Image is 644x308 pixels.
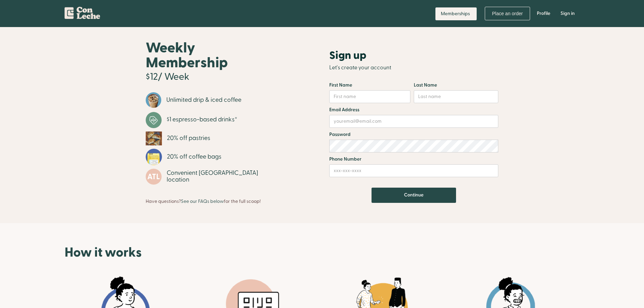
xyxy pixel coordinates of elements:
a: Profile [532,3,555,24]
div: Have questions? for the full scoop! [146,195,261,205]
h3: $12/ Week [146,72,189,82]
a: Sign in [555,3,580,24]
div: $1 espresso-based drinks* [167,116,237,123]
h2: Sign up [329,49,366,62]
div: 20% off pastries [167,135,210,142]
label: Phone Number [329,156,498,163]
input: Last name [414,90,498,103]
input: First name [329,90,410,103]
a: home [65,3,100,22]
label: Last Name [414,82,485,89]
a: See our FAQs below [181,198,224,205]
input: xxx-xxx-xxxx [329,164,498,177]
form: Email Form [329,82,498,203]
div: 20% off coffee bags [167,153,221,160]
a: Place an order [485,7,530,20]
input: Continue [372,188,456,203]
h1: Let's create your account [329,60,498,75]
label: First Name [329,82,414,89]
div: Unlimited drip & iced coffee [166,97,241,103]
label: Email Address [329,106,498,113]
label: Password [329,131,498,138]
div: Convenient [GEOGRAPHIC_DATA] location [167,170,278,183]
input: youremail@email.com [329,115,498,128]
a: Memberships [435,7,477,20]
h1: Weekly Membership [146,41,278,70]
h1: How it works [65,245,580,260]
